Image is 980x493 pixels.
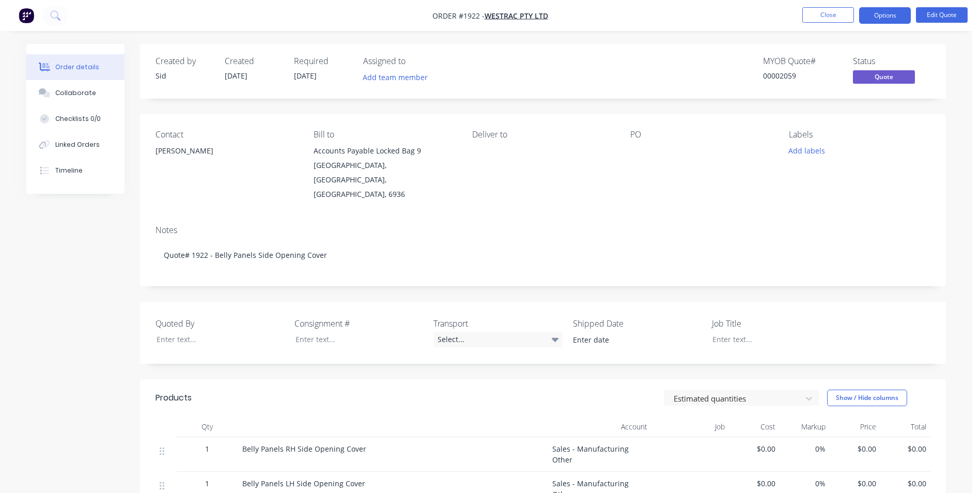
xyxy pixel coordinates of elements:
[548,437,651,472] div: Sales - Manufacturing Other
[26,80,125,106] button: Collaborate
[763,70,841,81] div: 00002059
[314,158,455,202] div: [GEOGRAPHIC_DATA], [GEOGRAPHIC_DATA], [GEOGRAPHIC_DATA], 6936
[155,392,192,404] div: Products
[733,478,775,489] span: $0.00
[433,332,563,347] div: Select...
[294,71,317,81] span: [DATE]
[155,130,297,140] div: Contact
[242,444,366,454] span: Belly Panels RH Side Opening Cover
[155,144,297,177] div: [PERSON_NAME]
[880,417,931,437] div: Total
[834,478,876,489] span: $0.00
[784,478,826,489] span: 0%
[548,417,651,437] div: Account
[225,56,282,66] div: Created
[294,317,424,330] label: Consignment #
[55,166,83,175] div: Timeline
[859,7,911,24] button: Options
[155,317,285,330] label: Quoted By
[176,417,238,437] div: Qty
[432,11,485,21] span: Order #1922 -
[26,132,125,158] button: Linked Orders
[155,225,930,235] div: Notes
[26,158,125,183] button: Timeline
[155,144,297,158] div: [PERSON_NAME]
[566,332,694,348] input: Enter date
[433,317,563,330] label: Transport
[630,130,772,140] div: PO
[294,56,351,66] div: Required
[916,7,968,23] button: Edit Quote
[155,70,212,81] div: Sid
[783,144,830,158] button: Add labels
[26,106,125,132] button: Checklists 0/0
[830,417,880,437] div: Price
[834,443,876,454] span: $0.00
[802,7,854,23] button: Close
[55,63,99,72] div: Order details
[26,54,125,80] button: Order details
[225,71,247,81] span: [DATE]
[314,144,455,202] div: Accounts Payable Locked Bag 9[GEOGRAPHIC_DATA], [GEOGRAPHIC_DATA], [GEOGRAPHIC_DATA], 6936
[205,443,209,454] span: 1
[853,70,915,83] span: Quote
[485,11,548,21] a: WesTrac Pty Ltd
[853,56,930,66] div: Status
[884,478,927,489] span: $0.00
[363,56,466,66] div: Assigned to
[729,417,780,437] div: Cost
[19,8,34,23] img: Factory
[55,88,96,98] div: Collaborate
[357,70,433,84] button: Add team member
[155,239,930,271] div: Quote# 1922 - Belly Panels Side Opening Cover
[55,140,100,149] div: Linked Orders
[314,130,455,140] div: Bill to
[573,317,702,330] label: Shipped Date
[884,443,927,454] span: $0.00
[784,443,826,454] span: 0%
[712,317,841,330] label: Job Title
[155,56,212,66] div: Created by
[763,56,841,66] div: MYOB Quote #
[314,144,455,158] div: Accounts Payable Locked Bag 9
[827,390,907,406] button: Show / Hide columns
[55,114,101,124] div: Checklists 0/0
[242,479,365,488] span: Belly Panels LH Side Opening Cover
[651,417,729,437] div: Job
[789,130,930,140] div: Labels
[733,443,775,454] span: $0.00
[363,70,433,84] button: Add team member
[205,478,209,489] span: 1
[472,130,614,140] div: Deliver to
[780,417,830,437] div: Markup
